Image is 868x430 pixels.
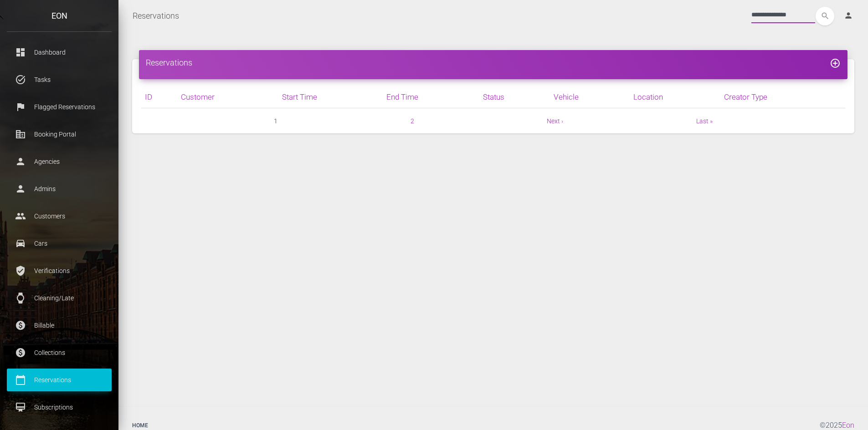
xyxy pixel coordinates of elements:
th: Status [479,86,550,108]
nav: pager [141,116,845,126]
p: Cleaning/Late [14,291,105,305]
a: Reservations [133,5,179,27]
a: calendar_today Reservations [7,369,112,391]
a: dashboard Dashboard [7,41,112,64]
th: Creator Type [720,86,845,108]
a: corporate_fare Booking Portal [7,123,112,146]
button: search [816,7,834,25]
p: Reservations [14,373,105,387]
p: Booking Portal [14,127,105,141]
th: ID [141,86,177,108]
i: person [844,11,853,20]
a: Next › [547,117,563,125]
p: Cars [14,237,105,250]
a: watch Cleaning/Late [7,287,112,309]
th: Start Time [278,86,383,108]
p: Verifications [14,264,105,278]
p: Admins [14,182,105,196]
i: add_circle_outline [830,58,841,69]
th: Location [630,86,721,108]
span: 1 [274,116,277,126]
p: Collections [14,346,105,359]
p: Flagged Reservations [14,100,105,114]
a: verified_user Verifications [7,259,112,282]
a: paid Billable [7,314,112,337]
a: person Agencies [7,150,112,173]
th: End Time [383,86,479,108]
a: 2 [411,117,414,125]
th: Vehicle [550,86,630,108]
a: person Admins [7,177,112,200]
a: people Customers [7,205,112,228]
h4: Reservations [146,57,841,68]
p: Customers [14,209,105,223]
a: flag Flagged Reservations [7,96,112,118]
p: Subscriptions [14,400,105,414]
p: Agencies [14,155,105,168]
a: task_alt Tasks [7,68,112,91]
a: Eon [842,421,854,430]
p: Tasks [14,73,105,86]
a: paid Collections [7,341,112,364]
a: card_membership Subscriptions [7,396,112,419]
p: Billable [14,319,105,332]
a: Last » [696,117,713,125]
p: Dashboard [14,46,105,59]
th: Customer [177,86,278,108]
a: person [837,7,861,25]
a: drive_eta Cars [7,232,112,255]
a: add_circle_outline [830,58,841,67]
